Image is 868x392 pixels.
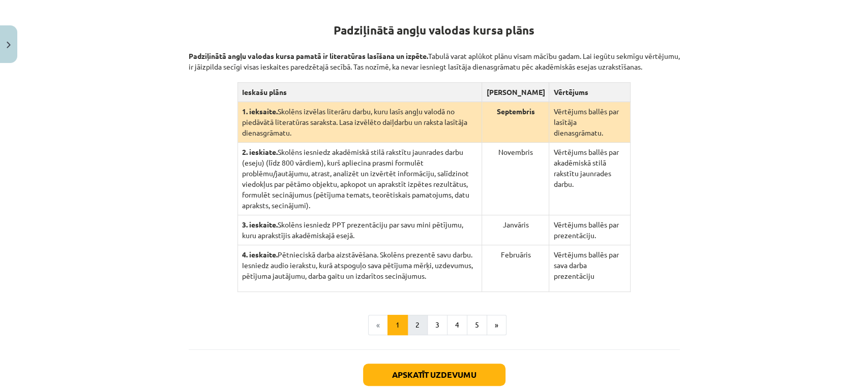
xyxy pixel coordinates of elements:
td: Vērtējums ballēs par prezentāciju. [549,215,630,245]
td: Skolēns iesniedz akadēmiskā stilā rakstītu jaunrades darbu (eseju) (līdz 800 vārdiem), kurš aplie... [238,143,482,215]
nav: Page navigation example [189,315,680,335]
td: Vērtējums ballēs par lasītāja dienasgrāmatu. [549,102,630,143]
td: Vērtējums ballēs par akadēmiskā stilā rakstītu jaunrades darbu. [549,143,630,215]
td: Janvāris [482,215,549,245]
strong: Padziļinātā angļu valodas kursa pamatā ir literatūras lasīšana un izpēte. [189,51,428,60]
img: icon-close-lesson-0947bae3869378f0d4975bcd49f059093ad1ed9edebbc8119c70593378902aed.svg [7,42,11,48]
strong: 1. ieksaite. [242,107,278,116]
th: Vērtējums [549,83,630,102]
button: 2 [407,315,428,335]
button: » [487,315,506,335]
p: Pētnieciskā darba aizstāvēšana. Skolēns prezentē savu darbu. Iesniedz audio ierakstu, kurā atspog... [242,249,477,281]
td: Skolēns izvēlas literāru darbu, kuru lasīs angļu valodā no piedāvātā literatūras saraksta. Lasa i... [238,102,482,143]
strong: Septembris [496,107,534,116]
td: Novembris [482,143,549,215]
td: Vērtējums ballēs par sava darba prezentāciju [549,245,630,292]
p: Februāris [486,249,545,260]
strong: 2. ieskiate. [242,147,278,156]
button: 3 [427,315,447,335]
th: [PERSON_NAME] [482,83,549,102]
th: Ieskašu plāns [238,83,482,102]
button: Apskatīt uzdevumu [363,364,505,386]
button: 5 [467,315,487,335]
strong: Padziļinātā angļu valodas kursa plāns [334,23,534,38]
td: Skolēns iesniedz PPT prezentāciju par savu mini pētījumu, kuru aprakstījis akadēmiskajā esejā. [238,215,482,245]
strong: 3. ieskaite. [242,220,278,229]
p: Tabulā varat aplūkot plānu visam mācību gadam. Lai iegūtu sekmīgu vērtējumu, ir jāizpilda secīgi ... [189,40,680,72]
strong: 4. ieskaite. [242,250,278,259]
button: 1 [387,315,408,335]
button: 4 [447,315,467,335]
